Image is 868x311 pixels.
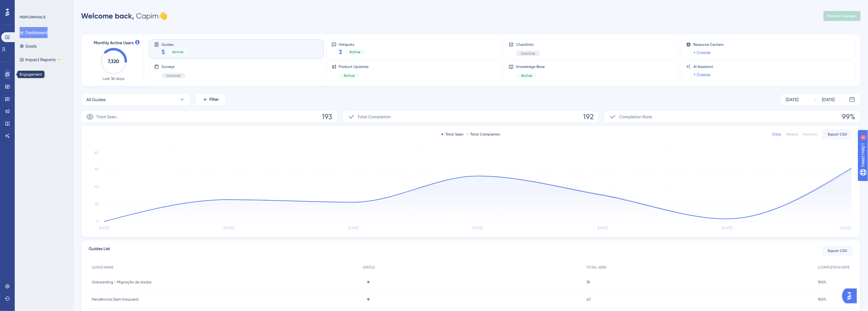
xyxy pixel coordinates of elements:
[96,219,99,224] tspan: 0
[818,280,827,285] span: 100%
[81,93,190,106] button: All Guides
[103,76,125,81] span: Last 30 days
[521,73,532,78] span: Active
[108,58,119,64] text: 7,320
[466,132,500,137] div: Total Completion
[722,226,732,230] tspan: [DATE]
[162,64,185,69] span: Surveys
[339,42,366,46] span: Hotspots
[20,27,48,38] button: Dashboard
[94,151,99,155] tspan: 80
[95,202,99,206] tspan: 20
[96,113,117,120] span: Total Seen
[521,51,535,56] span: Inactive
[86,96,106,103] span: All Guides
[348,226,359,230] tspan: [DATE]
[92,280,151,285] span: Onboarding - Migração de dados
[224,226,234,230] tspan: [DATE]
[841,226,851,230] tspan: [DATE]
[516,64,545,69] span: Knowledge Base
[842,287,861,305] iframe: UserGuiding AI Assistant Launcher
[694,71,711,78] a: + Create
[42,3,44,8] div: 3
[516,42,540,47] span: Checklists
[824,11,861,21] button: Publish Changes
[94,39,134,47] span: Monthly Active Users
[442,132,464,137] div: Total Seen
[99,226,109,230] tspan: [DATE]
[586,297,590,302] span: 43
[339,48,342,56] span: 3
[619,113,652,120] span: Completion Rate
[586,280,590,285] span: 39
[350,49,361,54] span: Active
[694,42,724,47] span: Resource Centers
[162,48,165,56] span: 5
[473,226,483,230] tspan: [DATE]
[694,49,711,56] a: + Create
[92,265,113,270] span: GUIDE NAME
[818,297,827,302] span: 100%
[827,14,857,18] span: Publish Changes
[828,132,847,137] span: Export CSV
[94,184,99,189] tspan: 40
[162,42,188,46] span: Guides
[92,297,138,302] span: Pendências (Sem bloqueio)
[95,167,99,171] tspan: 60
[363,265,375,270] span: STATUS
[583,112,594,122] span: 192
[322,112,333,122] span: 193
[694,64,714,69] span: AI Assistant
[20,15,45,20] div: PERFORMANCE
[81,11,134,20] span: Welcome back,
[773,132,781,137] div: Daily
[358,113,391,120] span: Total Completion
[57,58,62,61] div: BETA
[586,265,606,270] span: TOTAL SEEN
[344,73,355,78] span: Active
[339,64,369,69] span: Product Updates
[822,246,853,256] button: Export CSV
[786,96,799,103] div: [DATE]
[14,2,38,9] span: Need Help?
[822,96,835,103] div: [DATE]
[20,54,62,65] button: Impact ReportsBETA
[81,11,168,21] div: Capim 👋
[822,129,853,139] button: Export CSV
[828,248,847,253] span: Export CSV
[166,73,181,78] span: Inactive
[597,226,608,230] tspan: [DATE]
[842,112,855,122] span: 99%
[20,41,37,52] button: Goals
[89,245,110,256] span: Guides List
[210,96,219,103] span: Filter
[804,132,817,137] div: Monthly
[786,132,799,137] div: Weekly
[172,49,183,54] span: Active
[818,265,850,270] span: COMPLETION RATE
[195,93,226,106] button: Filter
